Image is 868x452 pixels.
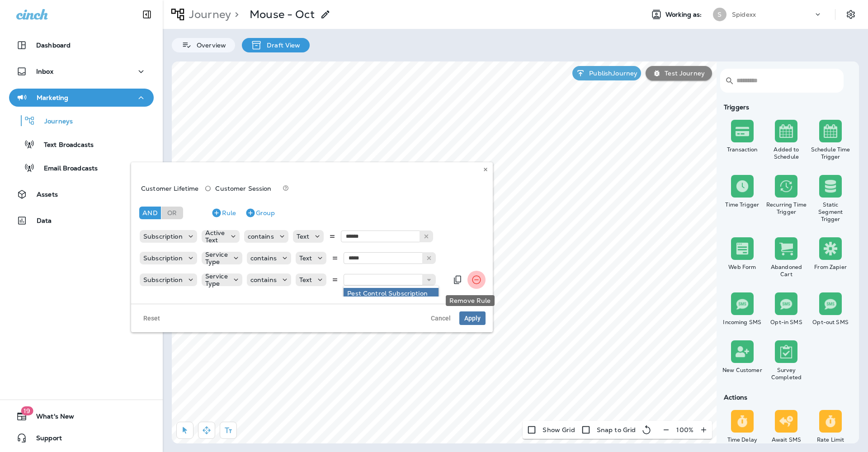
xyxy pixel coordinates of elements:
[35,141,94,150] p: Text Broadcasts
[448,271,467,289] button: Duplicate Rule
[810,201,851,223] div: Static Segment Trigger
[9,185,154,203] button: Assets
[810,264,851,271] div: From Zapier
[37,94,68,101] p: Marketing
[215,185,271,192] span: Customer Session
[248,233,274,240] p: contains
[446,295,495,306] div: Remove Rule
[138,311,165,325] button: Reset
[810,146,851,160] div: Schedule Time Trigger
[722,367,763,374] div: New Customer
[143,315,160,321] span: Reset
[37,217,52,224] p: Data
[27,434,62,445] span: Support
[9,89,154,107] button: Marketing
[205,251,228,265] p: Service Type
[464,315,481,321] span: Apply
[143,254,183,262] p: Subscription
[241,206,278,220] button: Group
[139,207,161,219] div: And
[205,229,225,244] p: Active Text
[9,135,154,154] button: Text Broadcasts
[36,68,53,75] p: Inbox
[459,311,486,325] button: Apply
[205,273,228,287] p: Service Type
[250,254,277,262] p: contains
[161,207,183,219] div: Or
[722,146,763,153] div: Transaction
[646,66,712,80] button: Test Journey
[299,276,312,283] p: Text
[134,5,160,24] button: Collapse Sidebar
[143,233,183,240] p: Subscription
[27,413,74,424] span: What's New
[426,311,456,325] button: Cancel
[250,276,277,283] p: contains
[766,436,807,451] div: Await SMS Reply
[185,8,231,21] p: Journey
[141,185,198,192] span: Customer Lifetime
[467,271,486,289] button: Remove Rule
[9,212,154,230] button: Data
[766,264,807,278] div: Abandoned Cart
[597,426,636,433] p: Snap to Grid
[192,42,226,49] p: Overview
[299,254,312,262] p: Text
[661,70,705,77] p: Test Journey
[722,319,763,326] div: Incoming SMS
[843,6,859,23] button: Settings
[766,201,807,216] div: Recurring Time Trigger
[572,66,641,80] button: PublishJourney
[231,8,239,21] p: >
[9,111,154,130] button: Journeys
[347,290,435,297] div: Pest Control Subscription
[208,206,240,220] button: Rule
[297,233,310,240] p: Text
[722,436,763,443] div: Time Delay
[766,146,807,160] div: Added to Schedule
[810,319,851,326] div: Opt-out SMS
[713,8,726,21] div: S
[250,8,315,21] p: Mouse - Oct
[722,201,763,208] div: Time Trigger
[720,394,853,401] div: Actions
[36,42,71,49] p: Dashboard
[720,104,853,111] div: Triggers
[262,42,300,49] p: Draft View
[9,36,154,54] button: Dashboard
[9,62,154,80] button: Inbox
[732,11,756,18] p: Spidexx
[766,319,807,326] div: Opt-in SMS
[37,191,58,198] p: Assets
[35,165,98,173] p: Email Broadcasts
[676,426,693,433] p: 100 %
[585,70,637,77] p: Publish Journey
[766,367,807,381] div: Survey Completed
[143,276,183,283] p: Subscription
[9,158,154,177] button: Email Broadcasts
[431,315,451,321] span: Cancel
[542,426,575,433] p: Show Grid
[722,264,763,271] div: Web Form
[35,118,73,126] p: Journeys
[810,436,851,443] div: Rate Limit
[9,429,154,447] button: Support
[21,406,33,415] span: 19
[9,407,154,425] button: 19What's New
[665,11,704,19] span: Working as:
